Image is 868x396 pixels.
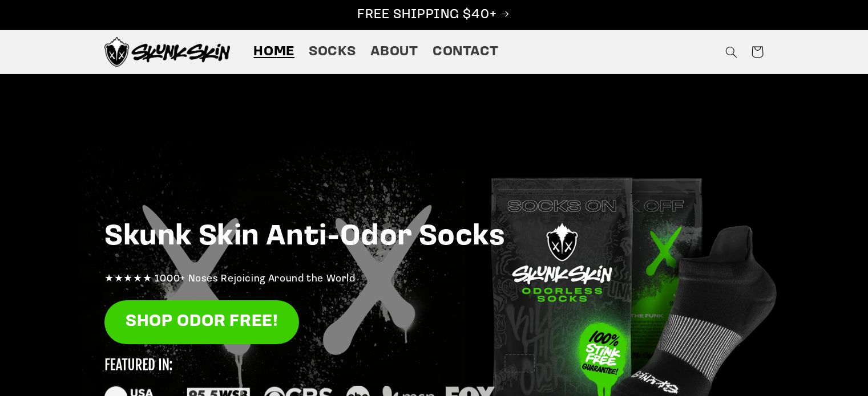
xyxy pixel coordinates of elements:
a: Contact [425,36,506,68]
a: Home [247,36,302,68]
strong: Skunk Skin Anti-Odor Socks [104,223,506,252]
p: ★★★★★ 1000+ Noses Rejoicing Around the World [104,271,764,289]
a: SHOP ODOR FREE! [104,300,299,344]
img: Skunk Skin Anti-Odor Socks. [104,37,230,67]
span: Socks [309,43,356,61]
span: Home [253,43,294,61]
span: About [370,43,418,61]
summary: Search [718,39,744,65]
span: Contact [433,43,498,61]
p: FREE SHIPPING $40+ [12,6,856,24]
a: About [363,36,425,68]
a: Socks [302,36,363,68]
